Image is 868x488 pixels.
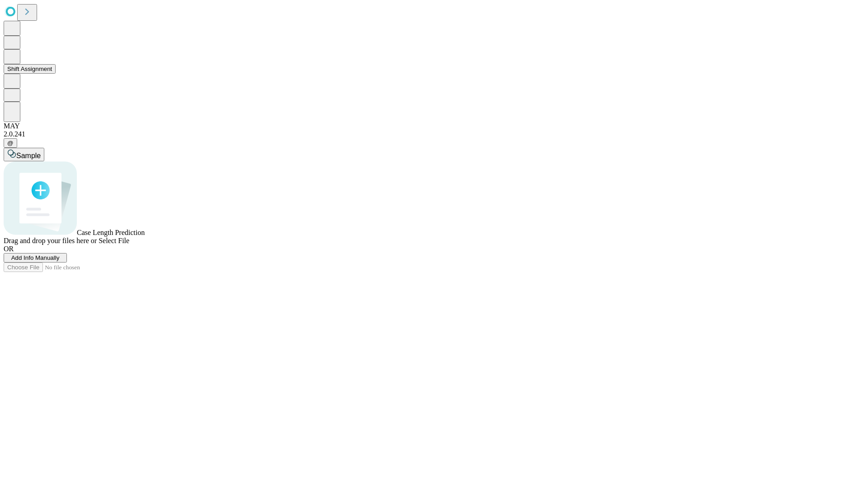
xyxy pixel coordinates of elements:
[4,253,67,263] button: Add Info Manually
[4,138,17,148] button: @
[4,148,44,161] button: Sample
[4,237,97,244] span: Drag and drop your files here or
[4,130,864,138] div: 2.0.241
[99,237,129,244] span: Select File
[7,140,14,146] span: @
[16,152,41,160] span: Sample
[4,245,14,253] span: OR
[4,64,56,74] button: Shift Assignment
[4,122,864,130] div: MAY
[77,229,145,236] span: Case Length Prediction
[11,254,60,261] span: Add Info Manually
